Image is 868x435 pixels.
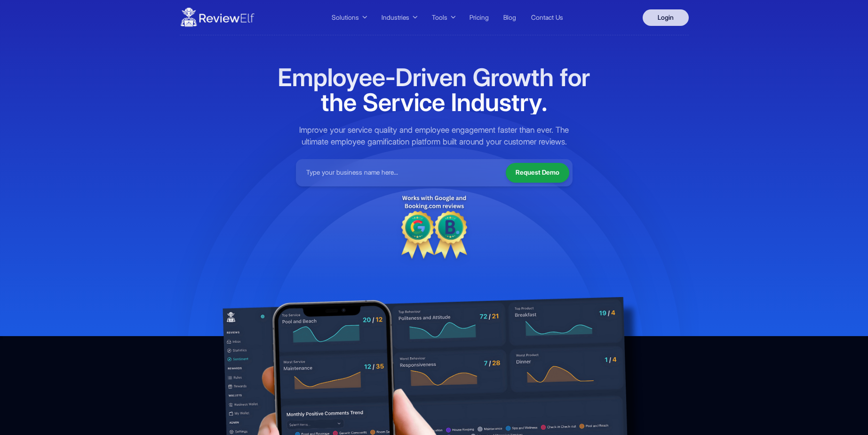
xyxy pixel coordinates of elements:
span: Solutions [332,13,359,23]
a: Contact Us [526,11,568,24]
button: Solutions [326,10,371,24]
p: Improve your service quality and employee engagement faster than ever. The ultimate employee gami... [296,124,573,147]
a: Pricing [464,11,494,24]
img: ReviewElf Logo [180,4,255,31]
h1: Employee-Driven Growth for the Service Industry. [276,65,592,114]
button: Request Demo [506,163,569,183]
a: Blog [499,11,521,24]
span: Tools [432,13,447,23]
a: Login [643,9,689,26]
button: Industries [376,10,422,24]
span: Industries [382,13,409,23]
button: Tools [426,10,460,24]
img: Discount tag [401,193,467,259]
input: Type your business name here... [299,162,499,183]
